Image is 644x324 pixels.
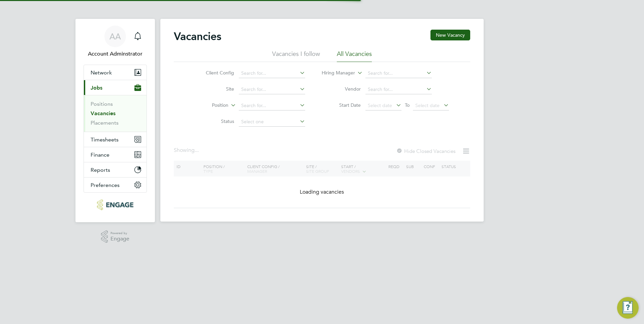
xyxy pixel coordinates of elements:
[110,230,129,236] span: Powered by
[110,236,129,242] span: Engage
[239,117,305,127] input: Select one
[84,199,147,210] a: Go to home page
[109,32,121,41] span: AA
[430,30,470,40] button: New Vacancy
[365,69,432,78] input: Search for...
[84,162,147,177] button: Reports
[91,69,112,76] span: Network
[403,101,412,109] span: To
[195,70,234,76] label: Client Config
[91,182,120,188] span: Preferences
[415,102,440,108] span: Select date
[195,86,234,92] label: Site
[91,136,119,143] span: Timesheets
[97,199,133,210] img: protocol-logo-retina.png
[84,95,147,132] div: Jobs
[91,110,116,117] a: Vacancies
[316,70,355,76] label: Hiring Manager
[239,101,305,110] input: Search for...
[101,230,130,243] a: Powered byEngage
[272,50,320,62] li: Vacancies I follow
[91,85,102,91] span: Jobs
[365,85,432,94] input: Search for...
[84,177,147,192] button: Preferences
[91,152,109,158] span: Finance
[84,50,147,58] span: Account Adminstrator
[239,85,305,94] input: Search for...
[91,120,119,126] a: Placements
[84,147,147,162] button: Finance
[84,80,147,95] button: Jobs
[174,147,200,154] div: Showing
[190,102,228,109] label: Position
[368,102,392,108] span: Select date
[84,65,147,80] button: Network
[84,132,147,147] button: Timesheets
[337,50,372,62] li: All Vacancies
[91,167,110,173] span: Reports
[75,19,155,222] nav: Main navigation
[195,147,199,154] span: ...
[239,69,305,78] input: Search for...
[91,101,113,107] a: Positions
[322,102,361,108] label: Start Date
[84,26,147,58] a: AAAccount Adminstrator
[396,148,455,154] label: Hide Closed Vacancies
[617,297,639,319] button: Engage Resource Center
[174,30,221,43] h2: Vacancies
[322,86,361,92] label: Vendor
[195,118,234,124] label: Status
